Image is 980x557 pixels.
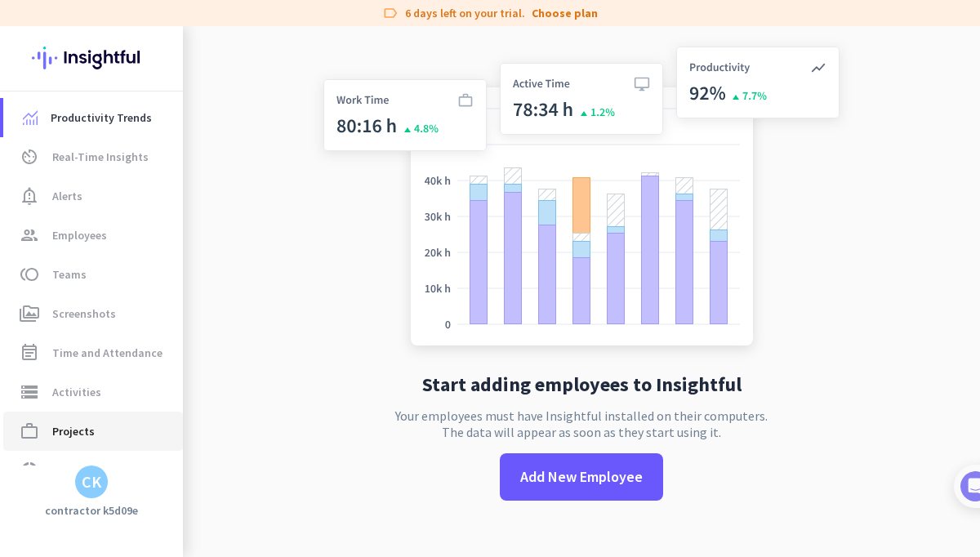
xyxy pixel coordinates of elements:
[3,372,183,412] a: storageActivities
[51,108,152,127] span: Productivity Trends
[52,147,149,167] span: Real-Time Insights
[3,333,183,372] a: event_noteTime and Attendance
[20,382,39,402] i: storage
[52,382,101,402] span: Activities
[395,408,768,440] p: Your employees must have Insightful installed on their computers. The data will appear as soon as...
[140,456,170,485] button: expand_more
[52,304,116,323] span: Screenshots
[20,147,39,167] i: av_timer
[52,225,107,245] span: Employees
[20,225,39,245] i: group
[3,255,183,294] a: tollTeams
[20,421,39,441] i: work_outline
[520,466,643,488] span: Add New Employee
[32,26,151,90] img: Insightful logo
[3,98,183,137] a: menu-itemProductivity Trends
[3,216,183,255] a: groupEmployees
[52,186,82,206] span: Alerts
[23,110,38,125] img: menu-item
[20,461,39,480] i: data_usage
[311,37,852,362] img: no-search-results
[20,304,39,323] i: perm_media
[20,343,39,363] i: event_note
[20,186,39,206] i: notification_important
[52,461,92,480] span: Reports
[382,5,399,21] i: label
[52,421,95,441] span: Projects
[52,265,87,284] span: Teams
[20,265,39,284] i: toll
[3,294,183,333] a: perm_mediaScreenshots
[3,137,183,176] a: av_timerReal-Time Insights
[3,451,183,490] a: data_usageReportsexpand_more
[3,412,183,451] a: work_outlineProjects
[82,474,101,490] div: CK
[532,5,598,21] a: Choose plan
[500,453,663,501] button: Add New Employee
[422,375,742,394] h2: Start adding employees to Insightful
[52,343,163,363] span: Time and Attendance
[3,176,183,216] a: notification_importantAlerts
